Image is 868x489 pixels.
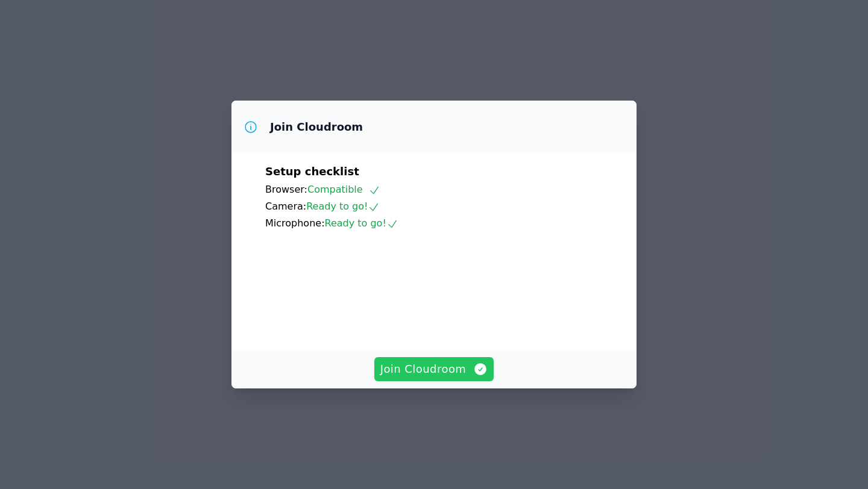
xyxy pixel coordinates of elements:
span: Browser: [265,184,307,195]
span: Compatible [307,184,380,195]
span: Ready to go! [325,217,398,229]
span: Setup checklist [265,165,359,178]
button: Join Cloudroom [374,357,494,381]
h3: Join Cloudroom [270,120,363,134]
span: Join Cloudroom [380,361,488,378]
span: Ready to go! [306,201,380,212]
span: Camera: [265,201,306,212]
span: Microphone: [265,217,325,229]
